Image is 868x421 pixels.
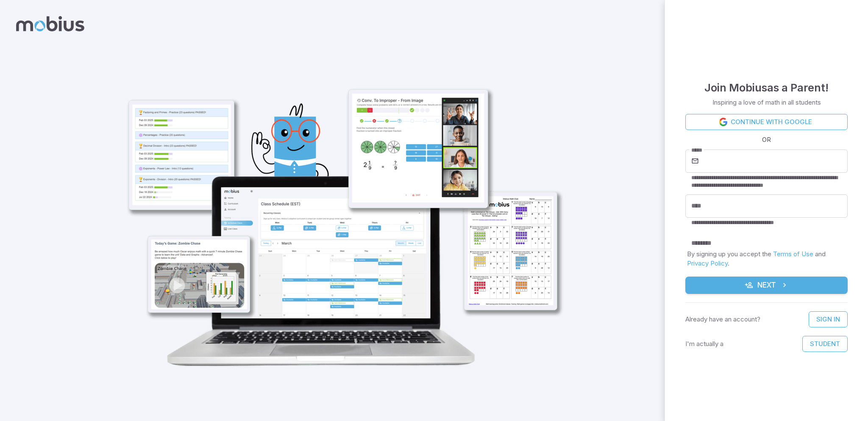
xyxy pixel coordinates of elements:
[760,135,773,144] span: OR
[685,315,760,324] p: Already have an account?
[685,114,848,130] a: Continue with Google
[687,249,846,268] p: By signing up you accept the and .
[105,38,573,381] img: parent_1-illustration
[685,277,848,294] button: Next
[687,259,728,267] a: Privacy Policy
[704,79,829,96] h4: Join Mobius as a Parent !
[809,311,848,327] a: Sign In
[712,98,821,107] p: Inspiring a love of math in all students
[685,339,723,349] p: I'm actually a
[773,250,813,258] a: Terms of Use
[802,336,848,352] button: Student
